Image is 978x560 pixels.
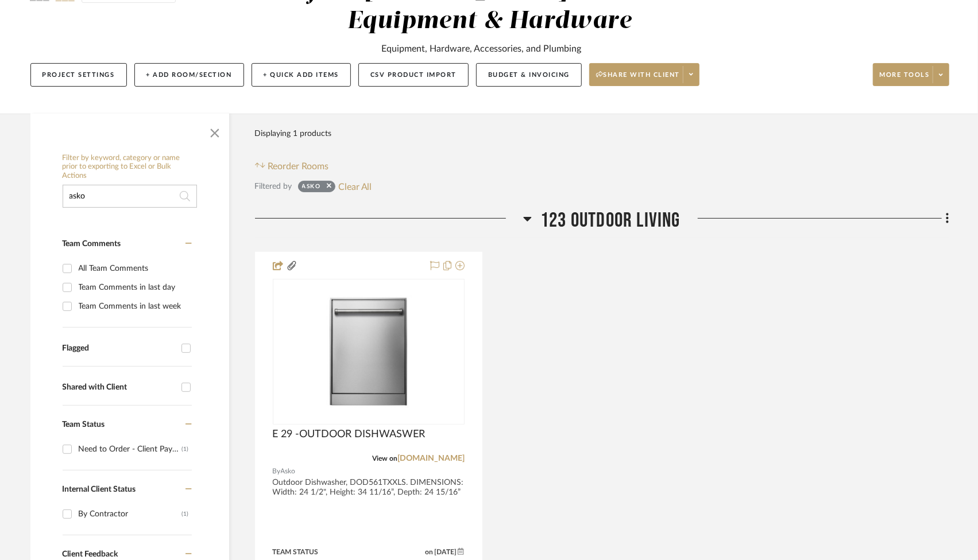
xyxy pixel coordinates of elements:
span: Share with client [596,71,680,88]
button: Clear All [338,179,372,194]
span: Asko [281,466,296,477]
div: All Team Comments [79,259,189,278]
div: Shared with Client [63,383,176,392]
a: [DOMAIN_NAME] [397,454,465,462]
h6: Filter by keyword, category or name prior to exporting to Excel or Bulk Actions [63,154,197,181]
span: [DATE] [433,548,458,556]
button: Share with client [589,63,699,86]
button: + Quick Add Items [252,63,351,87]
button: CSV Product Import [358,63,469,87]
span: Internal Client Status [63,485,136,493]
button: Reorder Rooms [255,160,329,173]
span: More tools [880,71,930,88]
div: (1) [182,440,189,458]
div: Flagged [63,344,176,353]
span: on [425,549,433,555]
div: (1) [182,505,189,523]
div: Equipment, Hardware, Accessories, and Plumbing [382,42,582,56]
div: Filtered by [255,180,292,193]
input: Search within 1 results [63,185,197,208]
span: E 29 -OUTDOOR DISHWASWER [273,428,426,441]
span: Team Comments [63,240,121,248]
div: 0 [273,279,464,424]
button: Close [203,119,226,142]
span: Client Feedback [63,550,118,558]
span: Team Status [63,421,105,429]
div: Team Status [273,547,319,557]
div: Need to Order - Client Payment Received [79,440,182,458]
img: E 29 -OUTDOOR DISHWASWER [297,280,440,423]
div: Team Comments in last day [79,278,189,297]
div: By Contractor [79,505,182,523]
div: Team Comments in last week [79,297,189,316]
button: Budget & Invoicing [476,63,582,87]
span: By [273,466,281,477]
span: View on [372,455,397,462]
button: + Add Room/Section [134,63,244,87]
span: 123 Outdoor Living [540,208,681,233]
span: Reorder Rooms [268,160,328,173]
div: asko [302,182,321,194]
button: More tools [873,63,949,86]
div: Displaying 1 products [255,122,332,145]
button: Project Settings [30,63,127,87]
